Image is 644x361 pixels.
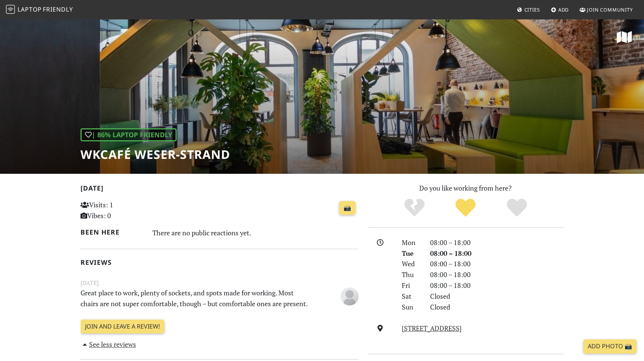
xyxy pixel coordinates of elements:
[397,248,426,259] div: Tue
[426,291,568,302] div: Closed
[514,3,543,16] a: Cities
[397,302,426,313] div: Sun
[491,198,543,218] div: Definitely!
[397,237,426,248] div: Mon
[80,128,177,141] div: | 86% Laptop Friendly
[587,6,633,13] span: Join Community
[80,228,143,236] h2: Been here
[397,291,426,302] div: Sat
[367,183,563,194] p: Do you like working from here?
[426,280,568,291] div: 08:00 – 18:00
[426,248,568,259] div: 08:00 – 18:00
[426,302,568,313] div: Closed
[426,269,568,280] div: 08:00 – 18:00
[43,5,73,13] span: Friendly
[583,339,637,354] a: Add Photo 📸
[524,6,540,13] span: Cities
[80,340,136,349] a: See less reviews
[397,280,426,291] div: Fri
[577,3,636,16] a: Join Community
[80,320,164,334] a: Join and leave a review!
[341,291,359,300] span: Anonymous
[6,5,15,14] img: LaptopFriendly
[6,3,73,16] a: LaptopFriendly LaptopFriendly
[341,288,359,305] img: blank-535327c66bd565773addf3077783bbfce4b00ec00e9fd257753287c682c7fa38.png
[397,258,426,269] div: Wed
[76,278,363,288] small: [DATE]
[426,258,568,269] div: 08:00 – 18:00
[389,198,440,218] div: No
[397,269,426,280] div: Thu
[426,237,568,248] div: 08:00 – 18:00
[339,201,356,215] a: 📸
[80,200,167,221] p: Visits: 1 Vibes: 0
[80,184,359,195] h2: [DATE]
[548,3,572,16] a: Add
[18,5,42,13] span: Laptop
[440,198,491,218] div: Yes
[76,288,315,309] p: Great place to work, plenty of sockets, and spots made for working. Most chairs are not super com...
[558,6,569,13] span: Add
[402,324,462,333] a: [STREET_ADDRESS]
[80,258,359,266] h2: Reviews
[80,147,230,161] h1: WKcafé WESER-Strand
[152,227,359,239] div: There are no public reactions yet.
